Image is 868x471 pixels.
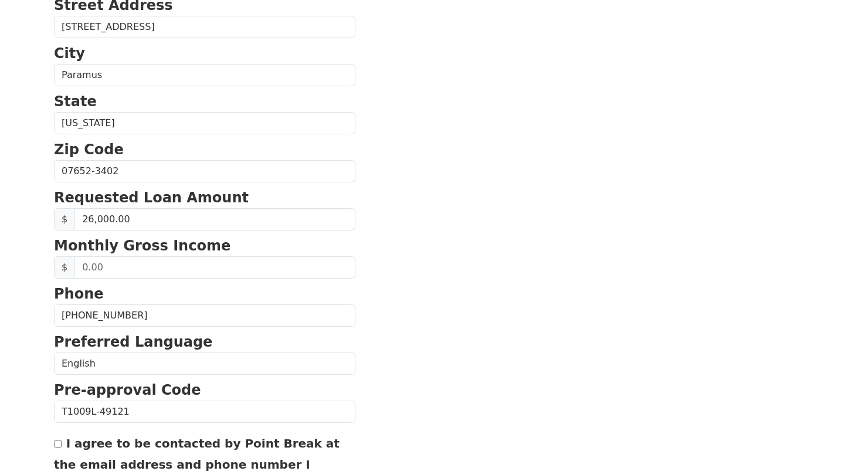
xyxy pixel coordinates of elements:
[54,64,355,86] input: City
[74,208,355,231] input: 0.00
[54,141,124,158] strong: Zip Code
[54,382,201,398] strong: Pre-approval Code
[54,286,104,302] strong: Phone
[54,304,355,327] input: Phone
[54,45,85,62] strong: City
[54,235,355,256] p: Monthly Gross Income
[54,334,212,350] strong: Preferred Language
[54,401,355,423] input: Pre-approval Code
[74,256,355,279] input: 0.00
[54,16,355,38] input: Street Address
[54,160,355,182] input: Zip Code
[54,189,249,206] strong: Requested Loan Amount
[54,256,75,279] span: $
[54,93,97,110] strong: State
[54,208,75,231] span: $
